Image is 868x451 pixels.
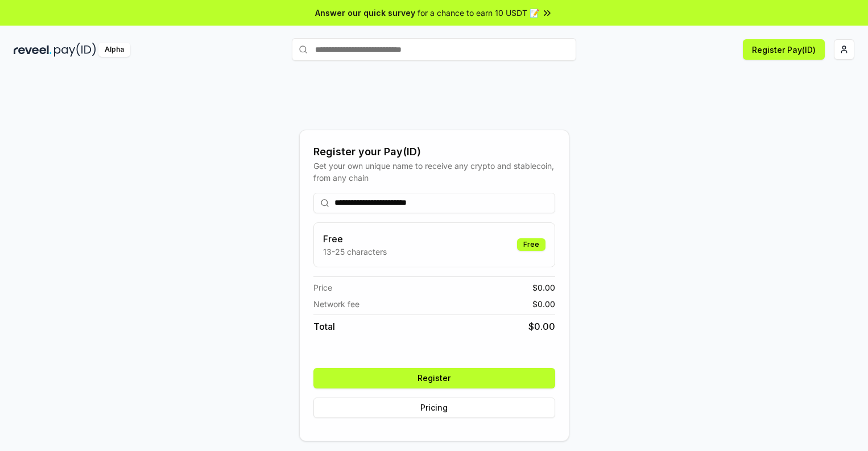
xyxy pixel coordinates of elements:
[528,320,555,333] span: $ 0.00
[14,43,52,57] img: reveel_dark
[323,232,387,246] h3: Free
[532,298,555,310] span: $ 0.00
[313,144,555,160] div: Register your Pay(ID)
[98,43,130,57] div: Alpha
[313,398,555,418] button: Pricing
[313,320,335,333] span: Total
[418,7,539,19] span: for a chance to earn 10 USDT 📝
[313,298,359,310] span: Network fee
[313,368,555,388] button: Register
[517,238,545,251] div: Free
[532,282,555,293] span: $ 0.00
[743,39,825,60] button: Register Pay(ID)
[313,160,555,184] div: Get your own unique name to receive any crypto and stablecoin, from any chain
[313,282,332,293] span: Price
[54,43,96,57] img: pay_id
[315,7,415,19] span: Answer our quick survey
[323,246,387,258] p: 13-25 characters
